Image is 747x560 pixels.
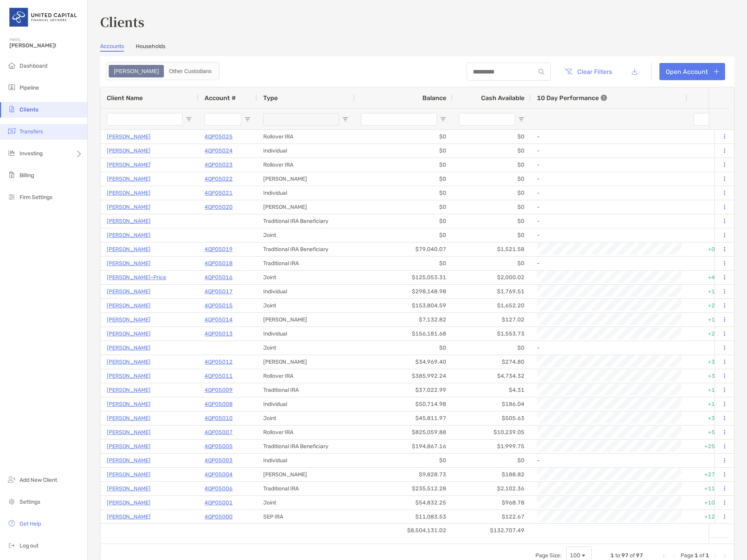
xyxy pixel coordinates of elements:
[107,287,151,296] p: [PERSON_NAME]
[537,257,681,270] div: -
[7,148,16,158] img: investing icon
[257,327,355,341] div: Individual
[687,228,734,242] div: 0%
[539,69,544,75] img: input icon
[7,61,16,70] img: dashboard icon
[355,285,453,298] div: $298,148.98
[257,355,355,369] div: [PERSON_NAME]
[20,477,57,483] span: Add New Client
[687,454,734,467] div: 0%
[708,94,728,102] div: ITD
[205,244,233,254] p: 4QP05019
[20,542,38,549] span: Log out
[687,257,734,270] div: 0%
[107,174,151,184] p: [PERSON_NAME]
[687,341,734,355] div: 0%
[205,94,236,102] span: Account #
[699,552,704,559] span: of
[355,299,453,312] div: $153,804.59
[7,497,16,506] img: settings icon
[107,160,151,170] p: [PERSON_NAME]
[257,510,355,524] div: SEP IRA
[687,510,734,524] div: +12.64%
[205,470,233,479] a: 4QP05004
[107,385,151,395] a: [PERSON_NAME]
[342,116,348,122] button: Open Filter Menu
[687,285,734,298] div: +1.54%
[7,104,16,114] img: clients icon
[107,371,151,381] a: [PERSON_NAME]
[107,273,166,282] a: [PERSON_NAME]-Price
[107,315,151,325] a: [PERSON_NAME]
[107,512,151,522] a: [PERSON_NAME]
[205,202,233,212] p: 4QP05020
[107,301,151,311] p: [PERSON_NAME]
[107,216,151,226] a: [PERSON_NAME]
[20,150,43,157] span: Investing
[107,470,151,479] p: [PERSON_NAME]
[518,116,524,122] button: Open Filter Menu
[205,113,241,126] input: Account # Filter Input
[205,456,233,465] a: 4QP05003
[107,146,151,156] a: [PERSON_NAME]
[257,228,355,242] div: Joint
[107,343,151,353] p: [PERSON_NAME]
[537,187,681,199] div: -
[257,496,355,510] div: Joint
[107,258,151,268] p: [PERSON_NAME]
[107,113,183,126] input: Client Name Filter Input
[687,130,734,144] div: 0%
[687,440,734,453] div: +25.29%
[453,397,531,411] div: $186.04
[453,524,531,537] div: $132,707.49
[459,113,515,126] input: Cash Available Filter Input
[453,158,531,172] div: $0
[687,313,734,327] div: +1.89%
[453,327,531,341] div: $1,553.73
[636,552,643,559] span: 97
[106,62,219,80] div: segmented control
[453,144,531,158] div: $0
[355,158,453,172] div: $0
[205,132,233,142] a: 4QP05025
[257,299,355,312] div: Joint
[440,116,446,122] button: Open Filter Menu
[205,146,233,156] a: 4QP05024
[257,313,355,327] div: [PERSON_NAME]
[107,413,151,423] p: [PERSON_NAME]
[107,132,151,142] a: [PERSON_NAME]
[712,553,718,559] div: Next Page
[687,271,734,284] div: +4.21%
[687,144,734,158] div: 0%
[205,301,233,311] a: 4QP05015
[20,84,39,91] span: Pipeline
[205,442,233,451] a: 4QP05005
[205,413,233,423] a: 4QP05010
[355,454,453,467] div: $0
[355,200,453,214] div: $0
[355,496,453,510] div: $54,832.25
[453,200,531,214] div: $0
[453,130,531,144] div: $0
[355,482,453,495] div: $235,512.28
[205,273,233,282] a: 4QP05016
[453,172,531,186] div: $0
[662,553,668,559] div: First Page
[257,158,355,172] div: Rollover IRA
[205,315,233,325] a: 4QP05014
[355,383,453,397] div: $37,022.99
[257,482,355,495] div: Traditional IRA
[107,399,151,409] a: [PERSON_NAME]
[107,188,151,198] a: [PERSON_NAME]
[615,552,620,559] span: to
[257,186,355,200] div: Individual
[107,442,151,451] p: [PERSON_NAME]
